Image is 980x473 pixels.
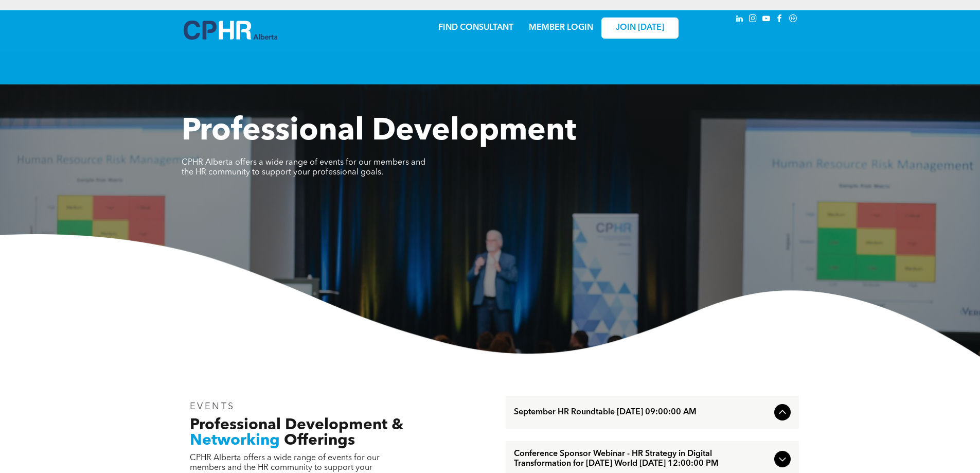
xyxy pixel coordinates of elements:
[514,449,770,469] span: Conference Sponsor Webinar - HR Strategy in Digital Transformation for [DATE] World [DATE] 12:00:...
[182,116,576,147] span: Professional Development
[190,433,280,448] span: Networking
[190,402,236,411] span: EVENTS
[182,159,425,177] span: CPHR Alberta offers a wide range of events for our members and the HR community to support your p...
[438,24,513,32] a: FIND CONSULTANT
[184,21,277,40] img: A blue and white logo for cp alberta
[284,433,355,448] span: Offerings
[774,13,786,27] a: facebook
[788,13,799,27] a: Social network
[529,24,593,32] a: MEMBER LOGIN
[734,13,745,27] a: linkedin
[747,13,759,27] a: instagram
[761,13,772,27] a: youtube
[616,23,664,33] span: JOIN [DATE]
[190,417,403,433] span: Professional Development &
[601,17,679,39] a: JOIN [DATE]
[514,408,770,417] span: September HR Roundtable [DATE] 09:00:00 AM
